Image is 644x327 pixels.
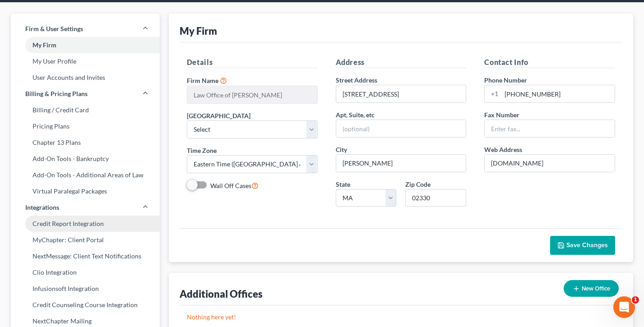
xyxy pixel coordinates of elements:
[11,21,160,37] a: Firm & User Settings
[11,232,160,248] a: MyChapter: Client Portal
[11,134,160,151] a: Chapter 13 Plans
[501,85,615,102] input: Enter phone...
[336,57,467,68] h5: Address
[25,203,59,212] span: Integrations
[550,236,615,255] button: Save Changes
[187,77,218,84] span: Firm Name
[336,75,377,85] label: Street Address
[11,151,160,167] a: Add-On Tools - Bankruptcy
[632,296,639,304] span: 1
[25,89,88,98] span: Billing & Pricing Plans
[485,120,615,137] input: Enter fax...
[336,155,466,172] input: Enter city...
[187,57,318,68] h5: Details
[180,287,263,300] div: Additional Offices
[336,85,466,102] input: Enter address...
[484,57,615,68] h5: Contact Info
[613,296,635,318] iframe: Intercom live chat
[336,180,350,189] label: State
[11,167,160,183] a: Add-On Tools - Additional Areas of Law
[11,102,160,118] a: Billing / Credit Card
[180,24,217,37] div: My Firm
[11,248,160,264] a: NextMessage: Client Text Notifications
[11,216,160,232] a: Credit Report Integration
[25,24,83,33] span: Firm & User Settings
[187,146,217,155] label: Time Zone
[187,86,317,103] input: Enter name...
[336,110,375,120] label: Apt, Suite, etc
[336,120,466,137] input: (optional)
[11,281,160,297] a: Infusionsoft Integration
[187,313,615,322] p: Nothing here yet!
[11,118,160,134] a: Pricing Plans
[11,264,160,281] a: Clio Integration
[11,37,160,53] a: My Firm
[11,53,160,69] a: My User Profile
[484,75,527,85] label: Phone Number
[566,241,608,249] span: Save Changes
[11,183,160,199] a: Virtual Paralegal Packages
[11,199,160,216] a: Integrations
[11,86,160,102] a: Billing & Pricing Plans
[336,145,347,154] label: City
[187,111,250,120] label: [GEOGRAPHIC_DATA]
[210,182,251,189] span: Wall Off Cases
[484,145,522,154] label: Web Address
[485,155,615,172] input: Enter web address....
[405,180,431,189] label: Zip Code
[485,85,501,102] div: +1
[11,69,160,86] a: User Accounts and Invites
[11,297,160,313] a: Credit Counseling Course Integration
[484,110,519,120] label: Fax Number
[405,189,466,207] input: XXXXX
[564,280,619,297] button: New Office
